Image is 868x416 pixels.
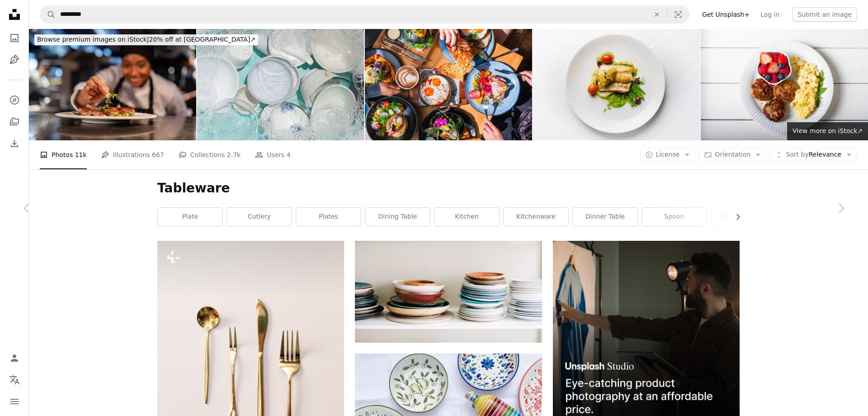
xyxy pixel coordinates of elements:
[296,208,361,226] a: plates
[533,29,700,140] img: Grilled fish served in a fine restaurant with green beans, mash, cherry tomatoes, olives and micr...
[157,377,344,385] a: a set of three forks and two spoons
[5,349,24,367] a: Log in / Sign up
[5,51,24,69] a: Illustrations
[287,150,291,160] span: 4
[656,151,680,158] span: License
[787,122,868,140] a: View more on iStock↗
[814,165,868,252] a: Next
[40,6,56,23] button: Search Unsplash
[37,36,255,43] span: 20% off at [GEOGRAPHIC_DATA] ↗
[101,140,164,169] a: Illustrations 667
[667,6,689,23] button: Visual search
[434,208,499,226] a: kitchen
[711,208,776,226] a: knife and fork
[5,392,24,411] button: Menu
[152,150,164,160] span: 667
[179,140,241,169] a: Collections 2.7k
[40,5,689,24] form: Find visuals sitewide
[158,208,222,226] a: plate
[365,29,532,140] img: Enjoying a brunch together.
[715,151,750,158] span: Orientation
[255,140,291,169] a: Users 4
[647,6,667,23] button: Clear
[29,29,196,140] img: Close-up on a chef decorating a plate at a restaurant
[365,208,430,226] a: dining table
[697,7,755,22] a: Get Unsplash+
[355,287,542,296] a: assorted-color ceramic plates and saucers
[5,29,24,47] a: Photos
[640,148,696,162] button: License
[573,208,637,226] a: dinner table
[5,91,24,109] a: Explore
[5,113,24,131] a: Collections
[197,29,364,140] img: Dishes and bowls in water and bubbles of dishwashing liquid
[227,208,292,226] a: cutlery
[157,180,740,196] h1: Tableware
[642,208,707,226] a: spoon
[793,127,863,134] span: View more on iStock ↗
[699,148,766,162] button: Orientation
[730,208,740,226] button: scroll list to the right
[504,208,568,226] a: kitchenware
[755,7,785,22] a: Log in
[5,371,24,389] button: Language
[701,29,868,140] img: Turkey burgers with scrambled eggs
[5,134,24,153] a: Download History
[770,148,857,162] button: Sort byRelevance
[355,241,542,343] img: assorted-color ceramic plates and saucers
[786,150,841,159] span: Relevance
[37,36,149,43] span: Browse premium images on iStock |
[786,151,808,158] span: Sort by
[227,150,241,160] span: 2.7k
[29,29,264,51] a: Browse premium images on iStock|20% off at [GEOGRAPHIC_DATA]↗
[792,7,857,22] button: Submit an image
